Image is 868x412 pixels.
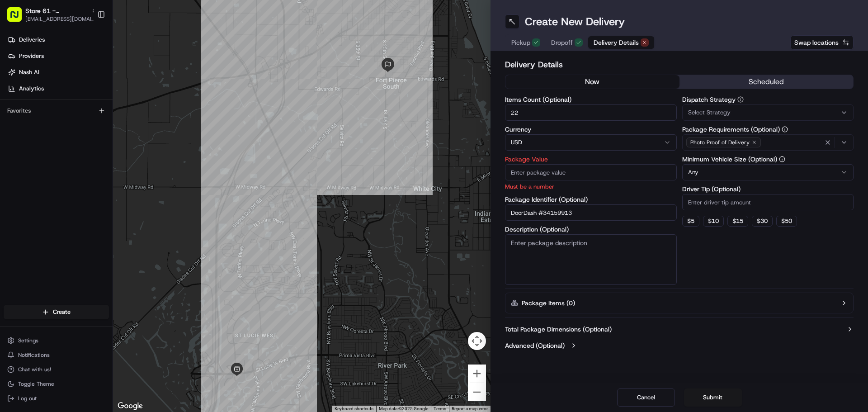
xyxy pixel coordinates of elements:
[19,36,45,44] span: Deliveries
[551,38,573,47] span: Dropoff
[4,65,113,80] a: Nash AI
[9,36,165,51] p: Welcome 👋
[522,298,575,308] label: Package Items ( 0 )
[505,164,677,180] input: Enter package value
[73,199,149,215] a: 💻API Documentation
[505,96,677,103] label: Items Count (Optional)
[18,202,69,211] span: Knowledge Base
[75,165,78,172] span: •
[782,126,788,133] button: Package Requirements (Optional)
[505,341,565,350] label: Advanced (Optional)
[80,165,99,172] span: [DATE]
[154,89,165,100] button: Start new chat
[41,86,148,95] div: Start new chat
[35,140,53,147] span: [DATE]
[90,224,109,231] span: Pylon
[140,116,165,127] button: See all
[688,109,731,117] span: Select Strategy
[18,380,54,388] span: Toggle Theme
[790,35,854,50] button: Swap locations
[505,182,677,191] p: Must be a number
[19,86,35,103] img: 1755196953914-cd9d9cba-b7f7-46ee-b6f5-75ff69acacf5
[9,156,24,170] img: Liam S.
[18,337,38,344] span: Settings
[28,165,73,172] span: [PERSON_NAME]
[4,378,109,390] button: Toggle Theme
[25,6,88,15] button: Store 61 - [GEOGRAPHIC_DATA] (Just Salad)
[18,395,37,402] span: Log out
[115,400,145,412] a: Open this area in Google Maps (opens a new window)
[682,134,854,151] button: Photo Proof of Delivery
[505,341,854,350] button: Advanced (Optional)
[505,325,854,334] button: Total Package Dimensions (Optional)
[505,226,677,232] label: Description (Optional)
[30,140,33,147] span: •
[64,224,109,231] a: Powered byPylon
[505,325,612,334] label: Total Package Dimensions (Optional)
[4,81,113,96] a: Analytics
[679,75,854,89] button: scheduled
[4,104,109,118] div: Favorites
[4,33,113,47] a: Deliveries
[379,406,428,411] span: Map data ©2025 Google
[505,126,677,133] label: Currency
[4,49,113,63] a: Providers
[4,305,109,319] button: Create
[594,38,639,47] span: Delivery Details
[794,38,839,47] span: Swap locations
[4,4,94,25] button: Store 61 - [GEOGRAPHIC_DATA] (Just Salad)[EMAIL_ADDRESS][DOMAIN_NAME]
[617,388,675,407] button: Cancel
[76,203,84,210] div: 💻
[505,104,677,121] input: Enter number of items
[9,203,16,210] div: 📗
[25,15,98,23] button: [EMAIL_ADDRESS][DOMAIN_NAME]
[682,186,854,192] label: Driver Tip (Optional)
[682,104,854,121] button: Select Strategy
[4,363,109,376] button: Chat with us!
[19,85,44,93] span: Analytics
[776,216,797,227] button: $50
[115,400,145,412] img: Google
[18,351,50,359] span: Notifications
[682,216,699,227] button: $5
[682,96,854,103] label: Dispatch Strategy
[53,308,71,316] span: Create
[85,202,145,211] span: API Documentation
[505,204,677,221] input: Enter package identifier
[737,96,744,103] button: Dispatch Strategy
[468,332,486,350] button: Map camera controls
[41,95,124,103] div: We're available if you need us!
[18,165,25,172] img: 1736555255976-a54dd68f-1ca7-489b-9aae-adbdc363a1c4
[682,156,854,162] label: Minimum Vehicle Size (Optional)
[5,199,73,215] a: 📗Knowledge Base
[4,392,109,405] button: Log out
[24,58,149,68] input: Clear
[335,406,373,412] button: Keyboard shortcuts
[505,293,854,313] button: Package Items (0)
[682,194,854,210] input: Enter driver tip amount
[505,58,854,71] h2: Delivery Details
[779,156,785,162] button: Minimum Vehicle Size (Optional)
[727,216,748,227] button: $15
[690,139,750,146] span: Photo Proof of Delivery
[19,52,44,60] span: Providers
[684,388,742,407] button: Submit
[4,349,109,361] button: Notifications
[525,14,625,29] h1: Create New Delivery
[468,365,486,383] button: Zoom in
[505,75,679,89] button: now
[9,86,25,103] img: 1736555255976-a54dd68f-1ca7-489b-9aae-adbdc363a1c4
[452,406,488,411] a: Report a map error
[511,38,530,47] span: Pickup
[434,406,446,411] a: Terms (opens in new tab)
[19,68,39,76] span: Nash AI
[9,9,27,27] img: Nash
[505,156,677,162] label: Package Value
[4,334,109,347] button: Settings
[9,118,61,125] div: Past conversations
[752,216,773,227] button: $30
[468,383,486,401] button: Zoom out
[682,126,854,133] label: Package Requirements (Optional)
